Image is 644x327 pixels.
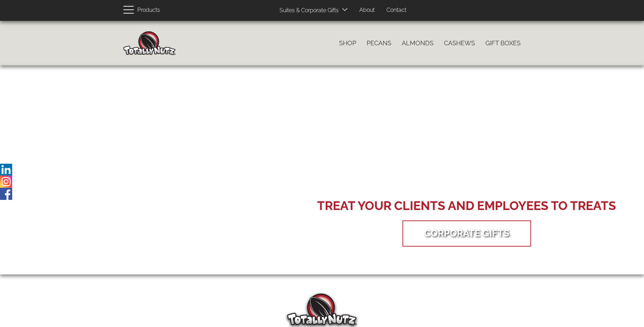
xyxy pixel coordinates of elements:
[137,5,160,15] span: Products
[480,36,526,50] a: Gift Boxes
[274,4,341,17] a: Suites & Corporate Gifts
[381,3,412,17] a: Contact
[361,36,397,50] a: Pecans
[354,3,380,17] a: About
[439,36,480,50] a: Cashews
[414,222,520,244] a: Corporate Gifts
[123,31,176,55] img: Home
[334,36,361,50] a: Shop
[287,294,357,325] img: Totally Nutz Logo
[317,197,616,215] div: Treat your Clients and Employees to Treats
[397,36,439,50] a: Almonds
